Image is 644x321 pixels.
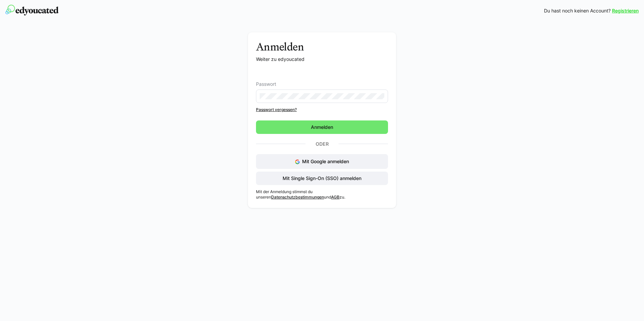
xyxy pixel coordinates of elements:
[5,5,59,15] img: edyoucated
[256,107,388,112] a: Passwort vergessen?
[256,81,276,87] span: Passwort
[282,175,362,182] span: Mit Single Sign-On (SSO) anmelden
[256,154,388,169] button: Mit Google anmelden
[256,120,388,134] button: Anmelden
[256,56,388,63] p: Weiter zu edyoucated
[256,40,388,53] h3: Anmelden
[305,139,339,149] p: Oder
[544,7,611,14] span: Du hast noch keinen Account?
[271,194,324,200] a: Datenschutzbestimmungen
[310,124,334,131] span: Anmelden
[256,172,388,185] button: Mit Single Sign-On (SSO) anmelden
[331,194,340,200] a: AGB
[302,158,349,164] span: Mit Google anmelden
[612,7,639,14] a: Registrieren
[256,189,388,200] p: Mit der Anmeldung stimmst du unseren und zu.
